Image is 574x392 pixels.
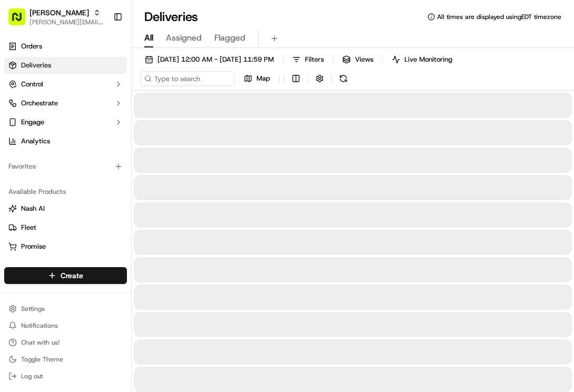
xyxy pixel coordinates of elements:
[21,372,43,380] span: Log out
[4,76,127,93] button: Control
[29,18,105,26] button: [PERSON_NAME][EMAIL_ADDRESS][PERSON_NAME][DOMAIN_NAME]
[4,4,109,30] button: [PERSON_NAME][PERSON_NAME][EMAIL_ADDRESS][PERSON_NAME][DOMAIN_NAME]
[8,204,123,213] a: Nash AI
[256,74,270,83] span: Map
[21,223,36,232] span: Fleet
[4,200,127,217] button: Nash AI
[4,352,127,367] button: Toggle Theme
[8,223,123,232] a: Fleet
[4,335,127,350] button: Chat with us!
[437,13,561,21] span: All times are displayed using EDT timezone
[4,183,127,200] div: Available Products
[288,52,329,67] button: Filters
[4,267,127,284] button: Create
[157,55,274,64] span: [DATE] 12:00 AM - [DATE] 11:59 PM
[4,318,127,333] button: Notifications
[21,321,58,330] span: Notifications
[21,99,58,108] span: Orchestrate
[21,338,60,347] span: Chat with us!
[21,305,45,313] span: Settings
[4,114,127,131] button: Engage
[387,52,457,67] button: Live Monitoring
[214,32,245,44] span: Flagged
[4,301,127,316] button: Settings
[21,61,51,70] span: Deliveries
[4,369,127,384] button: Log out
[8,242,123,251] a: Promise
[21,42,42,51] span: Orders
[21,242,46,251] span: Promise
[4,133,127,150] a: Analytics
[144,8,198,25] h1: Deliveries
[305,55,324,64] span: Filters
[355,55,373,64] span: Views
[4,158,127,175] div: Favorites
[4,219,127,236] button: Fleet
[29,7,89,18] button: [PERSON_NAME]
[239,71,275,86] button: Map
[338,52,378,67] button: Views
[166,32,202,44] span: Assigned
[140,52,279,67] button: [DATE] 12:00 AM - [DATE] 11:59 PM
[21,204,45,213] span: Nash AI
[336,71,351,86] button: Refresh
[4,238,127,255] button: Promise
[21,136,50,146] span: Analytics
[21,117,44,127] span: Engage
[404,55,452,64] span: Live Monitoring
[4,95,127,112] button: Orchestrate
[4,57,127,74] a: Deliveries
[61,270,83,281] span: Create
[21,80,43,89] span: Control
[144,32,153,44] span: All
[21,355,63,364] span: Toggle Theme
[4,38,127,55] a: Orders
[140,71,235,86] input: Type to search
